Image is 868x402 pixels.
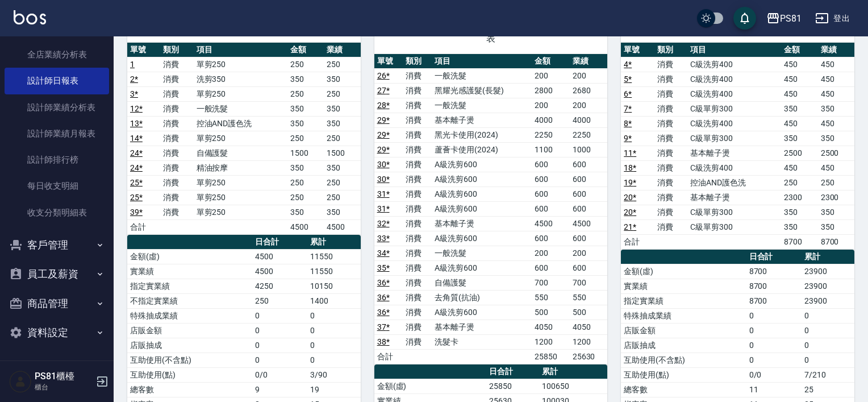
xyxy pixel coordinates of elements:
[486,364,539,379] th: 日合計
[252,249,307,264] td: 4500
[194,43,287,57] th: 項目
[194,57,287,72] td: 單剪250
[654,57,687,72] td: 消費
[802,308,854,323] td: 0
[621,338,746,353] td: 店販抽成
[194,205,287,219] td: 單剪250
[403,216,432,231] td: 消費
[127,249,252,264] td: 金額(虛)
[287,190,324,205] td: 250
[432,68,532,83] td: 一般洗髮
[781,72,817,86] td: 450
[818,160,854,175] td: 450
[432,216,532,231] td: 基本離子燙
[252,279,307,293] td: 4250
[532,290,570,305] td: 550
[746,308,802,323] td: 0
[432,157,532,172] td: A級洗剪600
[687,101,781,116] td: C級單剪300
[532,305,570,320] td: 500
[621,367,746,382] td: 互助使用(點)
[654,86,687,101] td: 消費
[287,160,324,175] td: 350
[687,205,781,219] td: C級單剪300
[160,146,193,160] td: 消費
[127,353,252,367] td: 互助使用(不含點)
[781,101,817,116] td: 350
[432,54,532,69] th: 項目
[287,116,324,131] td: 350
[324,86,360,101] td: 250
[570,157,608,172] td: 600
[14,10,46,24] img: Logo
[802,382,854,397] td: 25
[307,279,360,293] td: 10150
[403,113,432,127] td: 消費
[570,349,608,364] td: 25630
[746,382,802,397] td: 11
[654,219,687,234] td: 消費
[252,353,307,367] td: 0
[130,60,135,69] a: 1
[621,234,654,249] td: 合計
[532,320,570,334] td: 4050
[532,127,570,142] td: 2250
[570,68,608,83] td: 200
[324,57,360,72] td: 250
[432,231,532,246] td: A級洗剪600
[5,230,109,260] button: 客戶管理
[818,86,854,101] td: 450
[252,367,307,382] td: 0/0
[403,54,432,69] th: 類別
[403,127,432,142] td: 消費
[252,338,307,353] td: 0
[621,382,746,397] td: 總客數
[403,320,432,334] td: 消費
[781,205,817,219] td: 350
[818,219,854,234] td: 350
[403,231,432,246] td: 消費
[570,113,608,127] td: 4000
[287,219,324,234] td: 4500
[621,43,654,57] th: 單號
[802,264,854,279] td: 23900
[127,367,252,382] td: 互助使用(點)
[687,175,781,190] td: 控油AND護色洗
[818,43,854,57] th: 業績
[35,371,93,382] h5: PS81櫃檯
[654,43,687,57] th: 類別
[532,172,570,187] td: 600
[403,334,432,349] td: 消費
[532,142,570,157] td: 1100
[127,308,252,323] td: 特殊抽成業績
[687,190,781,205] td: 基本離子燙
[746,338,802,353] td: 0
[252,323,307,338] td: 0
[746,353,802,367] td: 0
[570,142,608,157] td: 1000
[532,349,570,364] td: 25850
[287,101,324,116] td: 350
[160,131,193,146] td: 消費
[532,246,570,260] td: 200
[802,323,854,338] td: 0
[307,249,360,264] td: 11550
[621,43,854,250] table: a dense table
[307,323,360,338] td: 0
[374,379,486,393] td: 金額(虛)
[781,234,817,249] td: 8700
[687,131,781,146] td: C級單剪300
[403,157,432,172] td: 消費
[194,175,287,190] td: 單剪250
[432,260,532,275] td: A級洗剪600
[621,353,746,367] td: 互助使用(不含點)
[621,293,746,308] td: 指定實業績
[287,146,324,160] td: 1500
[252,293,307,308] td: 250
[432,275,532,290] td: 自備護髮
[532,113,570,127] td: 4000
[818,190,854,205] td: 2300
[532,68,570,83] td: 200
[802,293,854,308] td: 23900
[194,72,287,86] td: 洗剪350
